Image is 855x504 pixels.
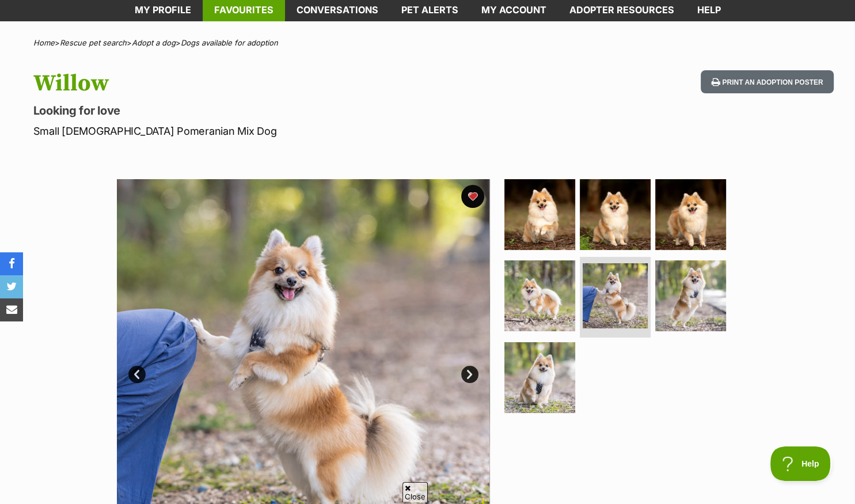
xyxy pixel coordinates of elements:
h1: Willow [33,70,520,97]
img: Photo of Willow [504,179,575,250]
a: Adopt a dog [132,38,176,47]
a: Prev [128,366,146,383]
button: favourite [461,185,484,208]
a: Dogs available for adoption [181,38,278,47]
img: Photo of Willow [655,179,726,250]
img: Photo of Willow [655,260,726,331]
p: Looking for love [33,103,520,119]
a: Next [461,366,478,383]
img: Photo of Willow [504,260,575,331]
p: Small [DEMOGRAPHIC_DATA] Pomeranian Mix Dog [33,123,520,139]
a: Home [33,38,55,47]
img: Photo of Willow [580,179,651,250]
div: > > > [5,39,851,47]
img: Photo of Willow [583,263,648,328]
span: Close [402,482,428,502]
iframe: Help Scout Beacon - Open [770,446,832,481]
img: Photo of Willow [504,342,575,413]
button: Print an adoption poster [701,70,833,94]
a: Rescue pet search [60,38,127,47]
